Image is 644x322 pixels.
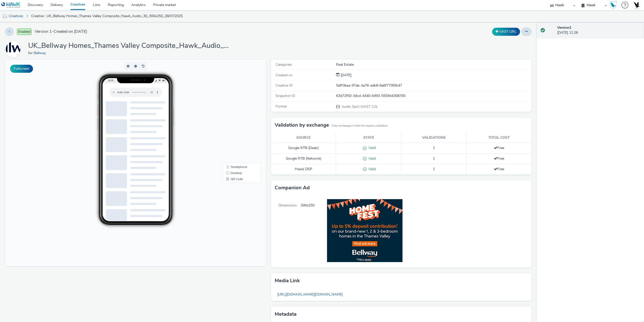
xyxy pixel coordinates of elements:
[35,29,87,34] span: Version 1 - Created on [DATE]
[557,25,640,35] div: [DATE] 11:28
[275,83,293,88] span: Creative ID
[271,164,336,174] td: Hawk DSP
[632,1,640,9] img: Account UK
[275,184,310,192] h3: Companion Ad
[34,51,48,55] a: Bellway
[3,14,8,19] img: audio
[275,104,287,109] span: Format
[336,62,531,67] div: Real Estate
[28,51,34,55] span: for
[433,146,435,150] span: 1
[275,121,329,129] h3: Validation by exchange
[367,167,376,171] span: Valid
[10,65,33,73] button: Fullscreen
[433,167,435,171] span: 1
[219,110,255,116] li: Desktop
[492,28,520,36] button: VAST URL
[336,133,401,143] th: State
[226,106,242,109] span: Smartphone
[219,104,255,110] li: Smartphone
[367,156,376,161] span: Valid
[336,93,531,98] div: 63d72f50-3dcd-4440-b993-555944308765
[609,1,617,9] img: Hawk Academy
[557,25,571,30] strong: Version 1
[219,116,255,122] li: QR Code
[271,133,336,143] th: Source
[340,73,351,78] span: [DATE]
[314,195,406,266] img: Companion Ad
[341,104,377,109] span: Audio Spot (VAST 2.0)
[301,195,314,267] span: 300x250
[340,73,351,78] div: Creation 28 July 2025, 11:28
[275,277,300,284] h3: Media link
[494,167,504,171] span: Free
[433,156,435,161] span: 1
[494,156,504,161] span: Free
[226,112,237,115] span: Desktop
[367,146,376,150] span: Valid
[466,133,532,143] th: Total cost
[275,93,295,98] span: Snapshot ID
[103,19,108,22] span: 18:09
[609,1,619,9] a: Hawk Academy
[491,28,521,36] div: Duplicate the creative as a VAST URL
[226,118,238,121] span: QR Code
[1,2,21,8] img: undefined Logo
[5,47,23,51] a: Bellway
[17,28,32,35] span: Enabled
[275,310,297,318] h3: Metadata
[332,124,388,128] small: Only exchanges in this list require validation
[6,42,20,56] img: Bellway
[336,83,531,88] div: 5dff3bea-97ab-4a76-adb8-8a6f7795fb47
[275,62,292,67] span: Categories
[271,195,301,267] span: Dimensions
[28,41,229,51] h1: UK_Bellway Homes_Thames Valley Composite_Hawk_Audio_30_300x250_28/07/2025
[271,143,336,154] td: Google RTB (Deals)
[494,146,504,150] span: Free
[275,73,293,78] span: Created on
[401,133,466,143] th: Validations
[271,154,336,164] td: Google RTB (Network)
[29,10,185,22] a: Creative : UK_Bellway Homes_Thames Valley Composite_Hawk_Audio_30_300x250_28/07/2025
[275,290,345,299] a: [URL][DOMAIN_NAME][DOMAIN_NAME]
